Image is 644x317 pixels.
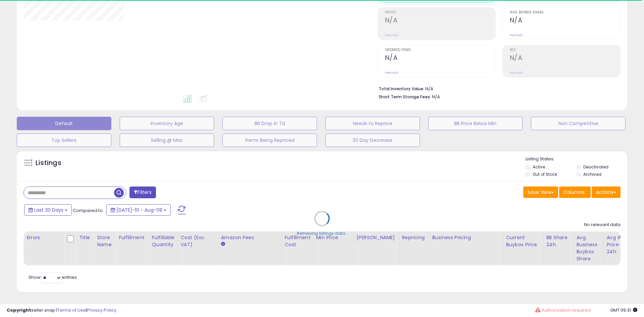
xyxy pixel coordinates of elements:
span: Ordered Items [385,48,495,52]
a: Terms of Use [57,307,86,313]
li: N/A [379,84,615,92]
button: BB Drop in 7d [222,117,317,130]
b: Total Inventory Value: [379,86,424,92]
span: Avg. Buybox Share [510,11,620,14]
small: Prev: N/A [510,71,523,75]
span: 2025-09-8 09:31 GMT [610,307,637,313]
strong: Copyright [7,307,31,313]
span: ROI [510,48,620,52]
small: Prev: N/A [385,71,398,75]
small: Prev: N/A [385,33,398,37]
b: Short Term Storage Fees: [379,94,431,100]
button: BB Price Below Min [428,117,523,130]
button: Items Being Repriced [222,134,317,147]
span: Profit [385,11,495,14]
button: Selling @ Max [120,134,214,147]
a: Privacy Policy [87,307,116,313]
div: Retrieving listings data.. [297,230,347,236]
button: Top Sellers [17,134,111,147]
div: seller snap | | [7,307,116,314]
button: 30 Day Decrease [325,134,420,147]
button: Non Competitive [531,117,626,130]
button: Needs to Reprice [325,117,420,130]
button: Default [17,117,111,130]
h2: N/A [510,54,620,63]
h2: N/A [385,54,495,63]
h2: N/A [510,16,620,25]
span: N/A [432,94,440,100]
h2: N/A [385,16,495,25]
button: Inventory Age [120,117,214,130]
small: Prev: N/A [510,33,523,37]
